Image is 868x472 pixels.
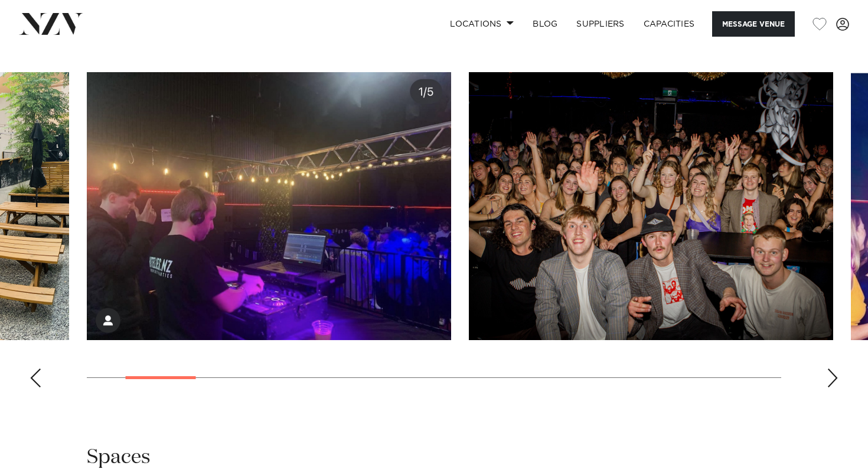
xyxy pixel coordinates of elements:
[469,72,833,340] swiper-slide: 3 / 18
[634,11,704,37] a: Capacities
[87,72,451,340] swiper-slide: 2 / 18
[712,11,795,37] button: Message Venue
[440,11,523,37] a: Locations
[19,13,83,34] img: nzv-logo.png
[567,11,634,37] a: SUPPLIERS
[87,444,151,471] h2: Spaces
[523,11,567,37] a: BLOG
